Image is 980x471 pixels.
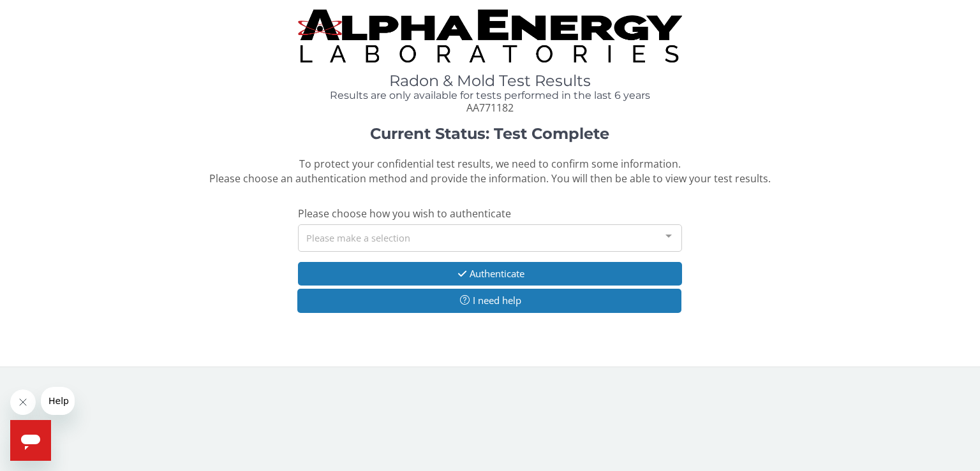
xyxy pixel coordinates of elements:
[298,10,682,62] img: TightCrop.jpg
[10,420,51,461] iframe: Button to launch messaging window
[466,101,514,115] span: AA771182
[41,387,75,415] iframe: Message from company
[306,230,410,245] span: Please make a selection
[370,124,609,143] strong: Current Status: Test Complete
[298,90,682,101] h4: Results are only available for tests performed in the last 6 years
[297,289,681,312] button: I need help
[298,262,682,286] button: Authenticate
[209,157,771,185] span: To protect your confidential test results, we need to confirm some information. Please choose an ...
[298,207,511,221] span: Please choose how you wish to authenticate
[10,389,36,415] iframe: Close message
[298,73,682,89] h1: Radon & Mold Test Results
